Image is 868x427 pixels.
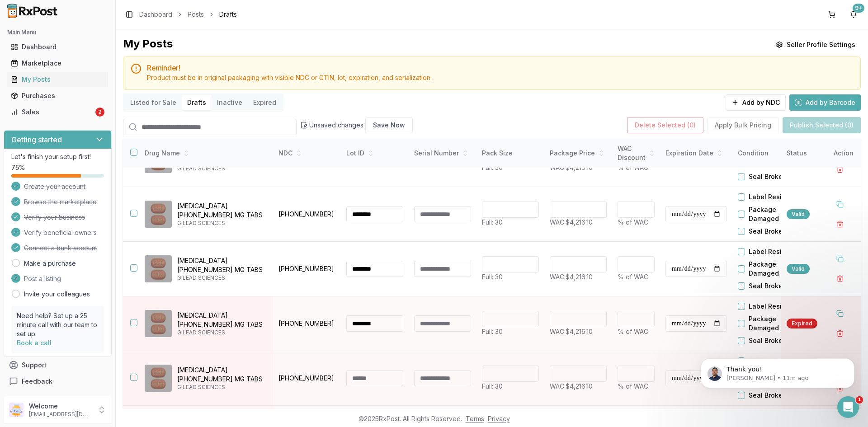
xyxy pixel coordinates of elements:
[24,259,76,268] a: Make a purchase
[177,256,266,274] p: [MEDICAL_DATA] [PHONE_NUMBER] MG TABS
[856,396,863,404] span: 1
[4,357,112,373] button: Support
[11,42,104,52] div: Dashboard
[182,95,212,110] button: Drafts
[145,255,172,282] img: Biktarvy 50-200-25 MG TABS
[832,216,848,232] button: Delete
[687,339,868,403] iframe: Intercom notifications message
[24,274,61,283] span: Post a listing
[4,105,112,119] button: Sales2
[482,382,503,390] span: Full: 30
[248,95,282,110] button: Expired
[618,144,655,162] div: WAC Discount
[832,251,848,267] button: Duplicate
[24,213,85,222] span: Verify your business
[365,117,413,133] button: Save Now
[145,310,172,337] img: Biktarvy 50-200-25 MG TABS
[7,104,108,120] a: Sales2
[550,218,593,226] span: WAC: $4,216.10
[147,64,853,71] h5: Reminder!
[300,117,413,133] div: Unsaved changes
[488,415,510,422] a: Privacy
[188,10,204,19] a: Posts
[278,319,335,328] p: [PHONE_NUMBER]
[832,325,848,342] button: Delete
[787,319,817,328] div: Expired
[787,209,810,219] div: Valid
[24,182,85,191] span: Create your account
[177,220,266,227] p: GILEAD SCIENCES
[749,336,787,345] label: Seal Broken
[749,282,787,291] label: Seal Broken
[139,10,237,19] nav: breadcrumb
[482,218,503,226] span: Full: 30
[11,75,104,84] div: My Posts
[618,382,648,390] span: % of WAC
[125,95,182,110] button: Listed for Sale
[618,218,648,226] span: % of WAC
[749,227,787,236] label: Seal Broken
[177,329,266,336] p: GILEAD SCIENCES
[770,37,861,53] button: Seller Profile Settings
[24,290,90,299] a: Invite your colleagues
[4,373,112,389] button: Feedback
[846,7,861,22] button: 9+
[29,402,92,411] p: Welcome
[789,94,861,111] button: Add by Barcode
[11,134,62,145] h3: Getting started
[278,374,335,383] p: [PHONE_NUMBER]
[7,88,108,104] a: Purchases
[346,149,403,158] div: Lot ID
[550,328,593,335] span: WAC: $4,216.10
[212,95,248,110] button: Inactive
[749,314,800,333] label: Package Damaged
[4,4,61,18] img: RxPost Logo
[177,311,266,329] p: [MEDICAL_DATA] [PHONE_NUMBER] MG TABS
[832,196,848,212] button: Duplicate
[7,39,108,55] a: Dashboard
[414,149,471,158] div: Serial Number
[95,108,104,117] div: 2
[17,339,52,347] a: Book a call
[11,108,94,117] div: Sales
[7,29,108,36] h2: Main Menu
[177,274,266,282] p: GILEAD SCIENCES
[550,273,593,281] span: WAC: $4,216.10
[4,72,112,87] button: My Posts
[7,71,108,88] a: My Posts
[11,152,104,161] p: Let's finish your setup first!
[781,139,827,168] th: Status
[749,172,787,181] label: Seal Broken
[11,91,104,100] div: Purchases
[482,328,503,335] span: Full: 30
[17,311,99,338] p: Need help? Set up a 25 minute call with our team to set up.
[832,161,848,178] button: Delete
[787,264,810,274] div: Valid
[749,302,794,311] label: Label Residue
[145,149,266,158] div: Drug Name
[177,366,266,384] p: [MEDICAL_DATA] [PHONE_NUMBER] MG TABS
[826,139,861,168] th: Action
[24,228,97,237] span: Verify beneficial owners
[145,201,172,228] img: Biktarvy 50-200-25 MG TABS
[749,205,800,223] label: Package Damaged
[11,59,104,68] div: Marketplace
[476,139,544,168] th: Pack Size
[29,411,92,418] p: [EMAIL_ADDRESS][DOMAIN_NAME]
[837,396,859,418] iframe: Intercom live chat
[278,149,335,158] div: NDC
[482,273,503,281] span: Full: 30
[550,382,593,390] span: WAC: $4,216.10
[832,305,848,322] button: Duplicate
[22,377,52,386] span: Feedback
[177,384,266,391] p: GILEAD SCIENCES
[9,403,24,417] img: User avatar
[732,139,800,168] th: Condition
[749,192,794,202] label: Label Residue
[749,247,794,256] label: Label Residue
[219,10,237,19] span: Drafts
